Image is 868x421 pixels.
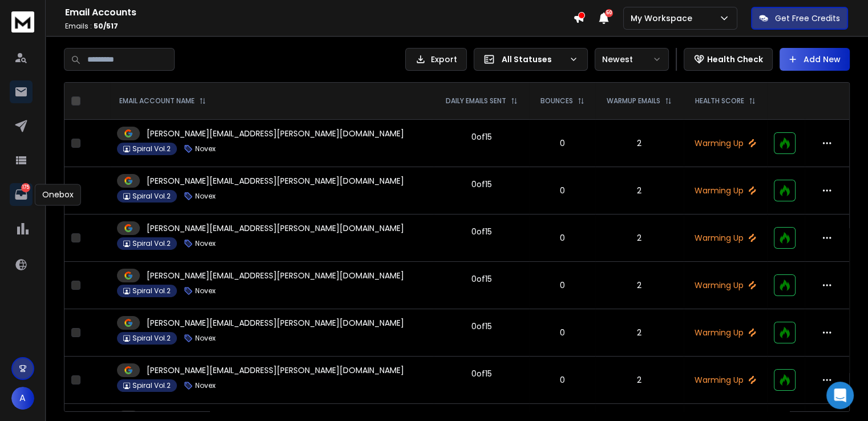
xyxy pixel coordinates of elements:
p: Warming Up [691,185,760,196]
p: DAILY EMAILS SENT [446,96,506,106]
button: Add New [780,48,850,71]
p: Spiral Vol.2 [132,286,171,295]
p: 0 [536,327,588,338]
p: Warming Up [691,327,760,338]
p: All Statuses [502,54,564,65]
p: Novex [195,144,216,153]
p: Warming Up [691,280,760,291]
p: 0 [536,374,588,386]
p: 0 [536,137,588,149]
p: Novex [195,239,216,248]
p: Warming Up [691,137,760,149]
p: Spiral Vol.2 [132,144,171,153]
button: Export [405,48,467,71]
p: Warming Up [691,232,760,244]
p: Get Free Credits [775,13,840,24]
p: HEALTH SCORE [695,96,744,106]
div: 0 of 15 [471,368,492,379]
p: 0 [536,232,588,244]
p: Spiral Vol.2 [132,334,171,343]
p: [PERSON_NAME][EMAIL_ADDRESS][PERSON_NAME][DOMAIN_NAME] [147,317,404,329]
div: Open Intercom Messenger [826,382,854,409]
span: 50 [605,9,613,17]
p: 175 [21,183,30,192]
button: Get Free Credits [751,7,848,30]
button: A [11,387,34,410]
div: 0 of 15 [471,273,492,285]
p: Novex [195,192,216,201]
p: Spiral Vol.2 [132,381,171,390]
p: Novex [195,286,216,295]
p: Spiral Vol.2 [132,192,171,201]
h1: Email Accounts [65,6,573,19]
div: 0 of 15 [471,131,492,143]
td: 2 [595,167,684,214]
div: 0 of 15 [471,179,492,190]
p: [PERSON_NAME][EMAIL_ADDRESS][PERSON_NAME][DOMAIN_NAME] [147,270,404,281]
p: Novex [195,334,216,343]
p: WARMUP EMAILS [607,96,660,106]
p: Warming Up [691,374,760,386]
p: Emails : [65,22,573,31]
p: BOUNCES [540,96,573,106]
div: Onebox [35,184,81,205]
div: 0 of 15 [471,321,492,332]
p: Health Check [707,54,763,65]
p: [PERSON_NAME][EMAIL_ADDRESS][PERSON_NAME][DOMAIN_NAME] [147,128,404,139]
td: 2 [595,214,684,262]
p: 0 [536,185,588,196]
td: 2 [595,262,684,309]
p: 0 [536,280,588,291]
p: [PERSON_NAME][EMAIL_ADDRESS][PERSON_NAME][DOMAIN_NAME] [147,175,404,187]
img: logo [11,11,34,33]
td: 2 [595,309,684,357]
p: Spiral Vol.2 [132,239,171,248]
a: 175 [10,183,33,206]
div: 0 of 15 [471,226,492,237]
span: 50 / 517 [94,21,118,31]
td: 2 [595,357,684,404]
button: Newest [595,48,669,71]
p: My Workspace [631,13,697,24]
p: Novex [195,381,216,390]
td: 2 [595,120,684,167]
div: EMAIL ACCOUNT NAME [119,96,206,106]
p: [PERSON_NAME][EMAIL_ADDRESS][PERSON_NAME][DOMAIN_NAME] [147,365,404,376]
p: [PERSON_NAME][EMAIL_ADDRESS][PERSON_NAME][DOMAIN_NAME] [147,222,404,234]
button: Health Check [684,48,773,71]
